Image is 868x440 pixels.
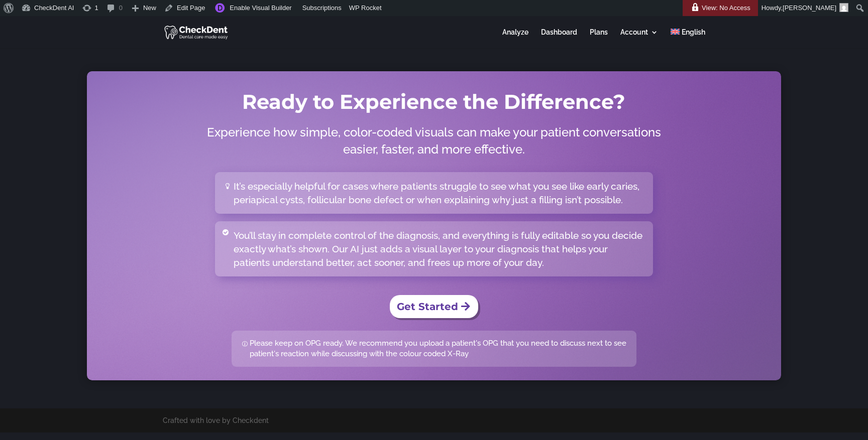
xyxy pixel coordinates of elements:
h1: Ready to Experience the Difference? [97,90,771,119]
a: Analyze [502,29,528,48]
img: Arnav Saha [839,3,848,12]
span: It’s especially helpful for cases where patients struggle to see what you see like early caries, ... [231,180,646,206]
a: Get Started [390,295,478,318]
img: CheckDent AI [164,24,229,40]
span: Please keep on OPG ready. We recommend you upload a patient's OPG that you need to discuss next t... [247,338,629,359]
span:  [223,180,231,193]
a: Account [620,29,658,48]
a: Plans [590,29,608,48]
div: Crafted with love by Checkdent [163,416,269,430]
span: You’ll stay in complete control of the diagnosis, and everything is fully editable so you decide ... [231,229,646,269]
a: Dashboard [541,29,577,48]
p: Experience how simple, color-coded visuals can make your patient conversations easier, faster, an... [198,124,670,158]
a: English [671,29,705,48]
span: English [682,28,705,36]
span:  [223,229,231,236]
span: p [239,338,247,350]
span: [PERSON_NAME] [783,4,836,12]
